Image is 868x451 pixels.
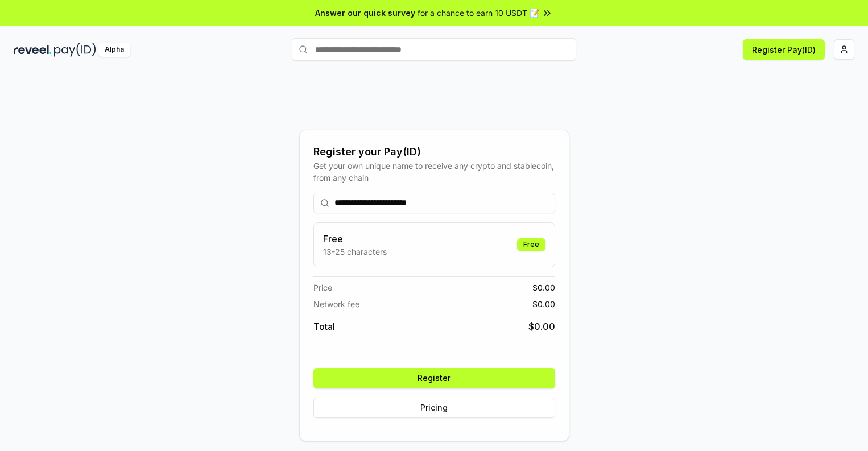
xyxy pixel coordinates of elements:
[313,320,335,333] span: Total
[313,160,555,184] div: Get your own unique name to receive any crypto and stablecoin, from any chain
[315,7,415,19] span: Answer our quick survey
[418,7,539,19] span: for a chance to earn 10 USDT 📝
[532,298,555,310] span: $ 0.00
[323,232,387,246] h3: Free
[313,144,555,160] div: Register your Pay(ID)
[98,43,130,57] div: Alpha
[743,39,825,60] button: Register Pay(ID)
[528,320,555,333] span: $ 0.00
[532,282,555,293] span: $ 0.00
[313,282,332,293] span: Price
[313,298,359,310] span: Network fee
[313,398,555,418] button: Pricing
[517,238,545,251] div: Free
[323,246,387,258] p: 13-25 characters
[313,368,555,388] button: Register
[14,43,52,57] img: reveel_dark
[54,43,96,57] img: pay_id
